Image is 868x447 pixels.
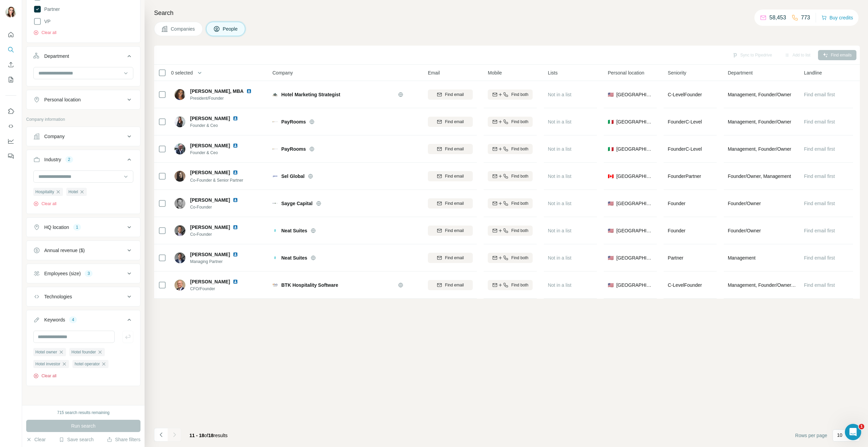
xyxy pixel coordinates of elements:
[174,144,185,154] img: Avatar
[174,171,185,182] img: Avatar
[511,173,528,179] span: Find both
[608,254,614,261] span: 🇺🇸
[616,173,653,180] span: [GEOGRAPHIC_DATA]
[511,228,528,234] span: Find both
[445,146,464,152] span: Find email
[428,253,473,263] button: Find email
[44,224,69,231] div: HQ location
[27,288,140,305] button: Technologies
[272,255,278,261] img: Logo of Neat Suites
[68,189,78,195] span: Hotel
[548,146,571,152] span: Not in a list
[859,424,864,429] span: 1
[272,92,278,97] img: Logo of Hotel Marketing Strategist
[428,89,473,100] button: Find email
[33,30,56,36] button: Clear all
[548,173,571,179] span: Not in a list
[668,146,702,152] span: Founder C-Level
[71,349,96,355] span: Hotel founder
[804,69,822,76] span: Landline
[233,279,238,284] img: LinkedIn logo
[511,92,528,98] span: Find both
[44,316,65,323] div: Keywords
[233,116,238,121] img: LinkedIn logo
[190,224,230,231] span: [PERSON_NAME]
[26,436,46,443] button: Clear
[223,26,238,32] span: People
[728,69,753,76] span: Department
[44,270,81,277] div: Employees (size)
[5,105,16,117] button: Use Surfe on LinkedIn
[608,173,614,180] span: 🇨🇦
[85,270,93,277] div: 3
[246,88,252,94] img: LinkedIn logo
[488,171,533,181] button: Find both
[668,201,685,206] span: Founder
[233,225,238,230] img: LinkedIn logo
[190,122,246,129] span: Founder & Ceo
[511,200,528,206] span: Find both
[154,8,860,18] h4: Search
[428,226,473,236] button: Find email
[59,436,94,443] button: Save search
[668,228,685,233] span: Founder
[728,146,791,152] span: Management, Founder/Owner
[616,254,653,261] span: [GEOGRAPHIC_DATA]
[608,200,614,207] span: 🇺🇸
[27,128,140,145] button: Company
[27,219,140,235] button: HQ location1
[804,146,835,152] span: Find email first
[73,224,81,230] div: 1
[174,225,185,236] img: Avatar
[189,433,228,438] span: results
[5,44,16,56] button: Search
[5,120,16,132] button: Use Surfe API
[233,252,238,257] img: LinkedIn logo
[445,173,464,179] span: Find email
[616,200,653,207] span: [GEOGRAPHIC_DATA]
[428,144,473,154] button: Find email
[845,424,861,440] iframe: Intercom live chat
[488,144,533,154] button: Find both
[26,116,140,122] p: Company information
[728,227,761,234] span: Founder/Owner
[548,119,571,125] span: Not in a list
[608,282,614,288] span: 🇺🇸
[488,69,502,76] span: Mobile
[668,92,702,97] span: C-Level Founder
[27,242,140,259] button: Annual revenue ($)
[795,432,827,439] span: Rows per page
[27,92,140,108] button: Personal location
[728,91,791,98] span: Management, Founder/Owner
[208,433,214,438] span: 18
[616,227,653,234] span: [GEOGRAPHIC_DATA]
[616,91,653,98] span: [GEOGRAPHIC_DATA]
[174,116,185,127] img: Avatar
[5,29,16,41] button: Quick start
[5,150,16,162] button: Feedback
[616,282,653,288] span: [GEOGRAPHIC_DATA]
[668,282,702,288] span: C-Level Founder
[281,227,307,234] span: Neat Suites
[804,228,835,233] span: Find email first
[190,251,230,258] span: [PERSON_NAME]
[35,189,54,195] span: Hospitality
[821,13,853,22] button: Buy credits
[804,173,835,179] span: Find email first
[154,428,168,442] button: Navigate to previous page
[445,228,464,234] span: Find email
[488,198,533,209] button: Find both
[107,436,140,443] button: Share filters
[65,156,73,163] div: 2
[233,197,238,203] img: LinkedIn logo
[511,255,528,261] span: Find both
[511,282,528,288] span: Find both
[668,173,701,179] span: Founder Partner
[35,361,60,367] span: Hotel investor
[548,92,571,97] span: Not in a list
[190,169,230,176] span: [PERSON_NAME]
[44,53,69,60] div: Department
[5,73,16,86] button: My lists
[190,204,246,210] span: Co-Founder
[35,349,57,355] span: Hotel owner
